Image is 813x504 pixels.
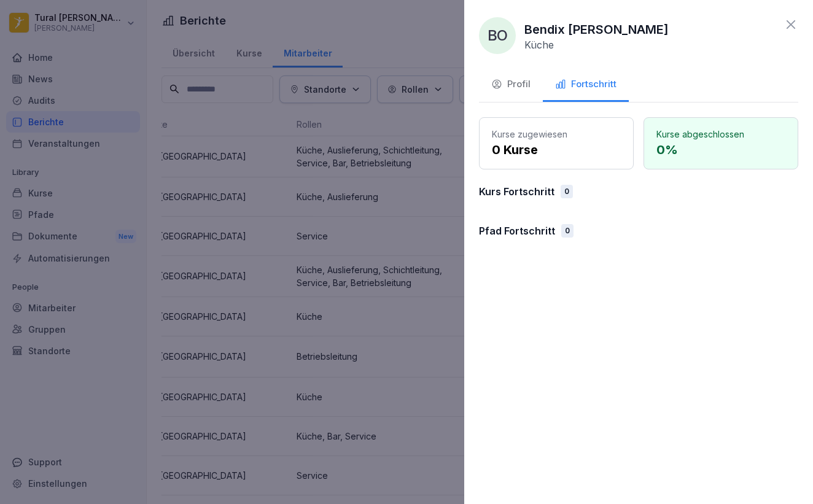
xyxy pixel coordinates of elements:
[524,20,669,39] p: Bendix [PERSON_NAME]
[492,128,621,141] p: Kurse zugewiesen
[656,141,785,159] p: 0 %
[479,184,554,199] p: Kurs Fortschritt
[491,77,531,91] div: Profil
[656,128,785,141] p: Kurse abgeschlossen
[561,224,574,238] div: 0
[555,77,617,91] div: Fortschritt
[524,39,554,51] p: Küche
[561,185,573,198] div: 0
[492,141,621,159] p: 0 Kurse
[543,69,629,102] button: Fortschritt
[479,223,555,238] p: Pfad Fortschritt
[479,17,516,54] div: BO
[479,69,543,102] button: Profil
